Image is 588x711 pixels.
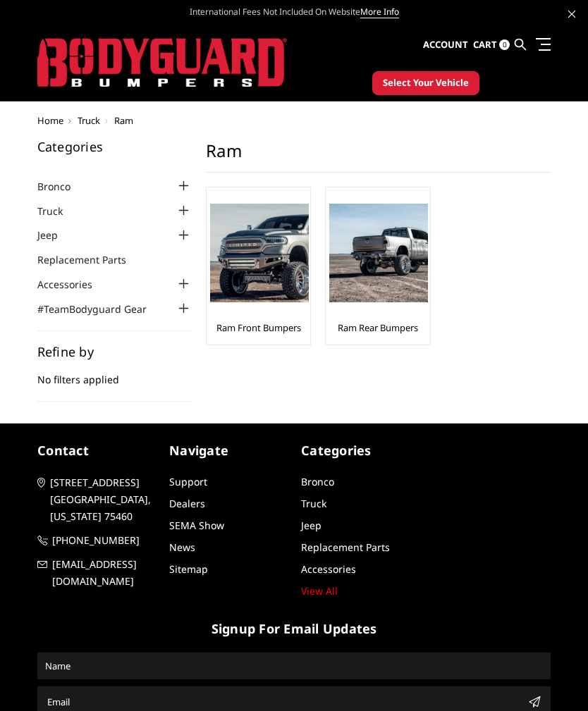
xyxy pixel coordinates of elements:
img: BODYGUARD BUMPERS [37,38,287,87]
button: Select Your Vehicle [372,71,479,95]
span: 0 [499,39,510,50]
a: Sitemap [169,562,208,576]
h1: Ram [206,140,551,173]
a: Accessories [301,562,356,576]
a: View All [301,584,338,598]
a: News [169,540,195,554]
a: SEMA Show [169,519,224,532]
span: Account [423,38,468,51]
a: Jeep [301,519,321,532]
h5: Categories [37,140,192,153]
a: Truck [37,204,80,218]
h5: contact [37,441,155,460]
a: [EMAIL_ADDRESS][DOMAIN_NAME] [37,556,155,590]
span: Cart [473,38,497,51]
a: Accessories [37,277,110,292]
a: Bronco [37,179,88,194]
a: Ram Front Bumpers [216,321,301,334]
a: Ram Rear Bumpers [338,321,418,334]
input: Name [39,655,549,677]
div: No filters applied [37,345,192,402]
a: Replacement Parts [37,252,144,267]
span: Select Your Vehicle [383,76,469,90]
a: Home [37,114,63,127]
a: Bronco [301,475,334,488]
span: [EMAIL_ADDRESS][DOMAIN_NAME] [52,556,154,590]
h5: signup for email updates [37,619,551,638]
a: [PHONE_NUMBER] [37,532,155,549]
h5: Navigate [169,441,287,460]
a: #TeamBodyguard Gear [37,302,164,316]
a: Account [423,26,468,64]
h5: Categories [301,441,419,460]
a: Truck [301,497,326,510]
span: [STREET_ADDRESS] [GEOGRAPHIC_DATA], [US_STATE] 75460 [50,474,152,525]
a: Replacement Parts [301,540,390,554]
h5: Refine by [37,345,192,358]
span: [PHONE_NUMBER] [52,532,154,549]
a: Dealers [169,497,205,510]
a: Jeep [37,228,75,242]
a: Cart 0 [473,26,510,64]
a: Truck [78,114,100,127]
a: More Info [360,6,399,18]
span: Ram [114,114,133,127]
a: Support [169,475,207,488]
